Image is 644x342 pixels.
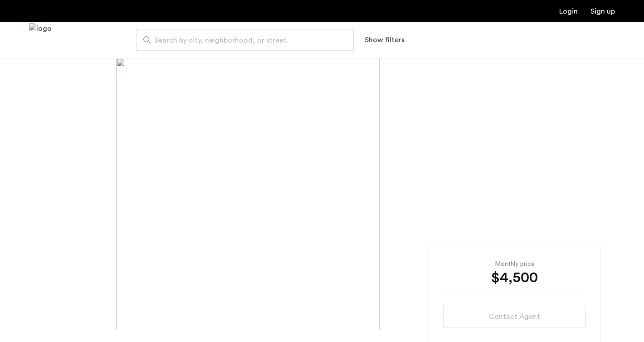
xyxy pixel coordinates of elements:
button: Show or hide filters [365,34,405,45]
span: Contact Agent [489,311,540,322]
span: Search by city, neighborhood, or street. [154,35,328,46]
img: logo [29,23,52,57]
a: Registration [590,8,615,15]
a: Cazamio Logo [29,23,52,57]
img: [object%20Object] [116,58,528,330]
button: button [443,306,586,327]
a: Login [559,8,578,15]
input: Apartment Search [136,29,354,51]
div: Monthly price [443,259,586,269]
div: $4,500 [443,269,586,287]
